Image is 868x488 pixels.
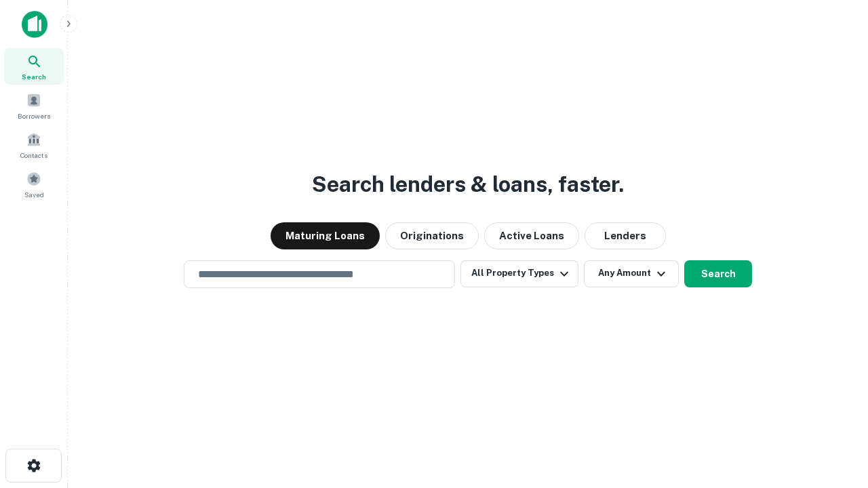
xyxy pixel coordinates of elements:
[800,380,868,445] iframe: Chat Widget
[24,189,44,200] span: Saved
[271,222,380,249] button: Maturing Loans
[4,87,64,124] a: Borrowers
[20,150,47,161] span: Contacts
[22,11,47,38] img: capitalize-icon.png
[385,222,479,249] button: Originations
[312,168,624,201] h3: Search lenders & loans, faster.
[585,222,666,249] button: Lenders
[484,222,579,249] button: Active Loans
[4,127,64,163] a: Contacts
[684,260,752,287] button: Search
[22,71,46,82] span: Search
[584,260,679,287] button: Any Amount
[460,260,578,287] button: All Property Types
[18,110,50,121] span: Borrowers
[4,166,64,203] a: Saved
[4,48,64,85] a: Search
